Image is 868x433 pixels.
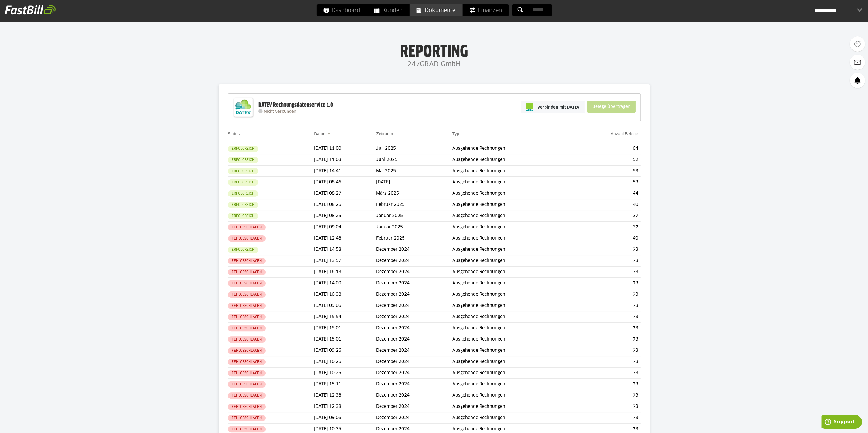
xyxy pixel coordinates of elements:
sl-badge: Fehlgeschlagen [228,404,266,410]
img: DATEV-Datenservice Logo [231,95,255,119]
td: 40 [573,233,641,244]
sl-badge: Fehlgeschlagen [228,359,266,365]
sl-badge: Fehlgeschlagen [228,325,266,331]
td: Dezember 2024 [376,300,452,311]
sl-badge: Erfolgreich [228,146,258,152]
span: Nicht verbunden [264,110,296,114]
td: Dezember 2024 [376,412,452,424]
td: [DATE] 11:00 [314,143,376,154]
td: Ausgehende Rechnungen [452,154,572,166]
span: Finanzen [469,4,502,16]
td: Ausgehende Rechnungen [452,345,572,356]
td: 53 [573,177,641,188]
span: Dashboard [323,4,360,16]
sl-badge: Fehlgeschlagen [228,269,266,275]
sl-badge: Fehlgeschlagen [228,392,266,399]
td: 73 [573,356,641,368]
img: sort_desc.gif [328,133,332,135]
sl-badge: Fehlgeschlagen [228,291,266,298]
td: Dezember 2024 [376,334,452,345]
a: Verbinden mit DATEV [521,101,585,113]
td: Mai 2025 [376,166,452,177]
sl-badge: Erfolgreich [228,247,258,253]
td: Ausgehende Rechnungen [452,278,572,289]
td: Januar 2025 [376,210,452,222]
sl-badge: Fehlgeschlagen [228,336,266,343]
span: Verbinden mit DATEV [537,104,580,110]
td: [DATE] 08:26 [314,199,376,210]
td: Dezember 2024 [376,289,452,300]
sl-badge: Fehlgeschlagen [228,347,266,354]
td: [DATE] 15:11 [314,379,376,390]
div: DATEV Rechnungsdatenservice 1.0 [258,101,333,109]
td: Juli 2025 [376,143,452,154]
td: [DATE] [376,177,452,188]
td: Ausgehende Rechnungen [452,199,572,210]
a: Dokumente [410,4,462,16]
td: Ausgehende Rechnungen [452,255,572,267]
td: Ausgehende Rechnungen [452,390,572,401]
td: Ausgehende Rechnungen [452,166,572,177]
td: 73 [573,368,641,379]
td: Dezember 2024 [376,368,452,379]
td: 73 [573,379,641,390]
a: Anzahl Belege [611,131,638,136]
td: 73 [573,412,641,424]
td: Februar 2025 [376,233,452,244]
td: [DATE] 12:38 [314,401,376,412]
iframe: Öffnet ein Widget, in dem Sie weitere Informationen finden [821,415,862,430]
td: [DATE] 14:00 [314,278,376,289]
td: Ausgehende Rechnungen [452,143,572,154]
td: Februar 2025 [376,199,452,210]
td: [DATE] 14:41 [314,166,376,177]
td: 73 [573,244,641,255]
td: [DATE] 12:38 [314,390,376,401]
sl-badge: Fehlgeschlagen [228,314,266,320]
sl-badge: Erfolgreich [228,190,258,197]
td: 44 [573,188,641,199]
td: Januar 2025 [376,222,452,233]
td: Dezember 2024 [376,311,452,323]
td: 64 [573,143,641,154]
td: 37 [573,222,641,233]
td: Ausgehende Rechnungen [452,210,572,222]
td: 52 [573,154,641,166]
td: März 2025 [376,188,452,199]
a: Dashboard [316,4,367,16]
td: [DATE] 09:26 [314,345,376,356]
td: Dezember 2024 [376,379,452,390]
sl-badge: Fehlgeschlagen [228,381,266,388]
img: pi-datev-logo-farbig-24.svg [526,103,533,111]
td: 73 [573,401,641,412]
td: Ausgehende Rechnungen [452,323,572,334]
a: Finanzen [462,4,509,16]
td: 40 [573,199,641,210]
td: Ausgehende Rechnungen [452,401,572,412]
td: [DATE] 16:13 [314,267,376,278]
td: 73 [573,300,641,311]
a: Datum [314,131,326,136]
sl-badge: Fehlgeschlagen [228,370,266,376]
td: Ausgehende Rechnungen [452,267,572,278]
td: 73 [573,267,641,278]
td: [DATE] 15:01 [314,334,376,345]
td: 73 [573,323,641,334]
td: Dezember 2024 [376,323,452,334]
td: Juni 2025 [376,154,452,166]
td: [DATE] 09:06 [314,300,376,311]
td: Ausgehende Rechnungen [452,311,572,323]
sl-badge: Fehlgeschlagen [228,258,266,264]
td: Ausgehende Rechnungen [452,356,572,368]
sl-badge: Fehlgeschlagen [228,235,266,242]
sl-badge: Fehlgeschlagen [228,303,266,309]
td: [DATE] 09:04 [314,222,376,233]
td: 73 [573,311,641,323]
td: [DATE] 13:57 [314,255,376,267]
td: [DATE] 11:03 [314,154,376,166]
sl-badge: Erfolgreich [228,202,258,208]
td: 37 [573,210,641,222]
td: Ausgehende Rechnungen [452,177,572,188]
span: Kunden [374,4,403,16]
sl-badge: Erfolgreich [228,213,258,219]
